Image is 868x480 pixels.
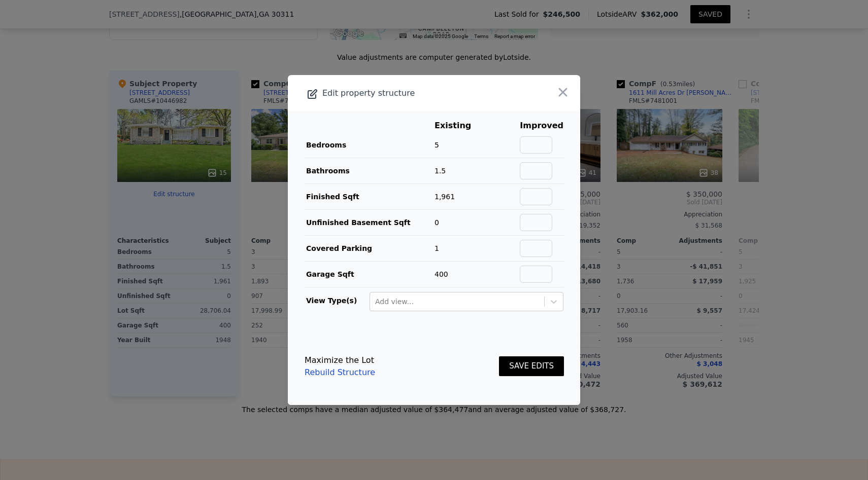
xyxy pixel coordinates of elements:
[435,141,439,149] span: 5
[288,86,522,100] div: Edit property structure
[304,184,434,210] td: Finished Sqft
[519,119,564,132] th: Improved
[435,167,446,175] span: 1.5
[305,366,375,379] a: Rebuild Structure
[304,210,434,236] td: Unfinished Basement Sqft
[304,262,434,287] td: Garage Sqft
[434,119,487,132] th: Existing
[305,354,375,366] div: Maximize the Lot
[304,132,434,158] td: Bedrooms
[435,270,448,278] span: 400
[435,218,439,227] span: 0
[304,158,434,184] td: Bathrooms
[499,356,564,376] button: SAVE EDITS
[304,236,434,262] td: Covered Parking
[435,193,455,201] span: 1,961
[435,244,439,252] span: 1
[304,287,369,312] td: View Type(s)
